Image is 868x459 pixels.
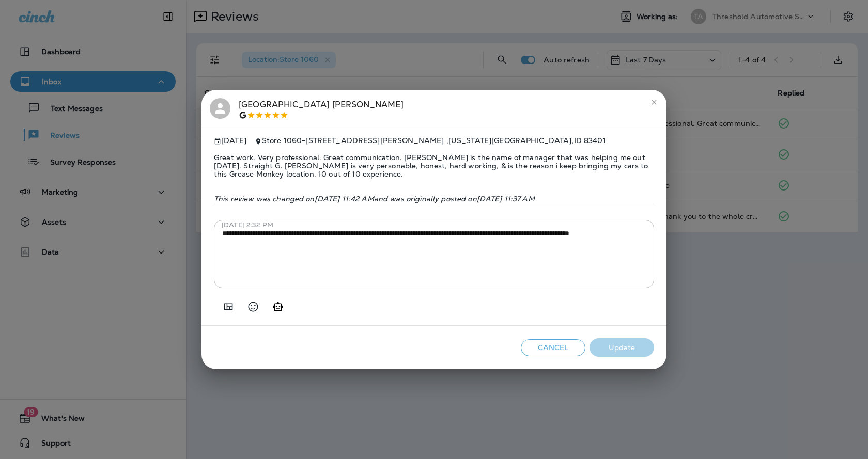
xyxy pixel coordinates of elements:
[262,136,606,145] span: Store 1060 - [STREET_ADDRESS][PERSON_NAME] , [US_STATE][GEOGRAPHIC_DATA] , ID 83401
[239,98,404,120] div: [GEOGRAPHIC_DATA] [PERSON_NAME]
[214,136,246,145] span: [DATE]
[374,194,535,203] span: and was originally posted on [DATE] 11:37 AM
[214,145,654,186] span: Great work. Very professional. Great communication. [PERSON_NAME] is the name of manager that was...
[243,296,263,317] button: Select an emoji
[214,195,654,203] p: This review was changed on [DATE] 11:42 AM
[521,339,585,356] button: Cancel
[646,94,662,110] button: close
[218,296,239,317] button: Add in a premade template
[268,296,288,317] button: Generate AI response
